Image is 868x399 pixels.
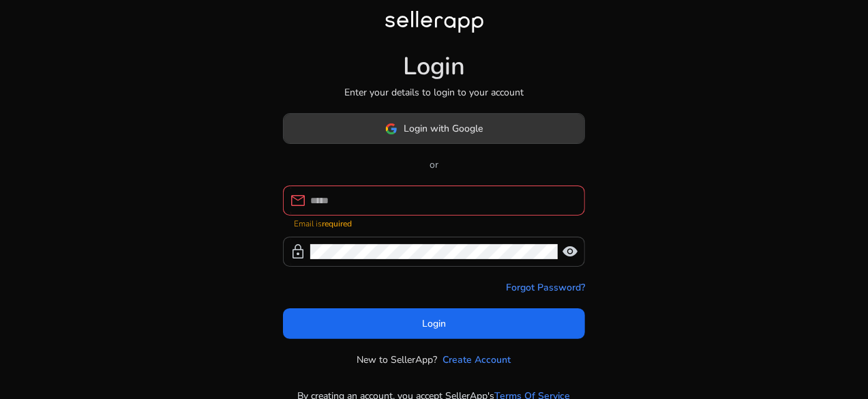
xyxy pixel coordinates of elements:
span: mail [290,192,306,209]
h1: Login [403,52,465,81]
mat-error: Email is [294,216,574,230]
span: visibility [562,243,578,260]
span: lock [290,243,306,260]
p: New to SellerApp? [357,353,438,367]
button: Login with Google [283,113,585,144]
a: Create Account [443,353,511,367]
p: or [283,158,585,172]
img: google-logo.svg [385,123,398,135]
a: Forgot Password? [506,280,585,295]
span: Login [422,316,446,331]
span: Login with Google [404,121,483,136]
strong: required [322,218,352,229]
button: Login [283,308,585,339]
p: Enter your details to login to your account [344,85,524,100]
